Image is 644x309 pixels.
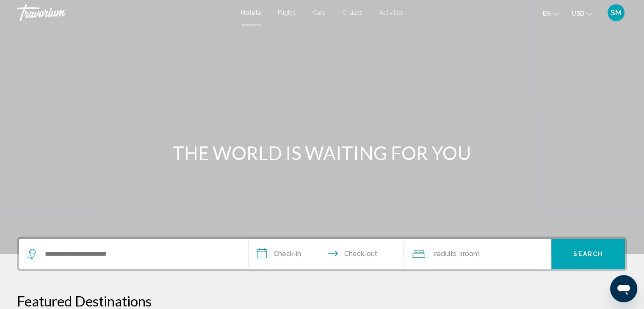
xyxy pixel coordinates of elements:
span: , 1 [456,248,479,260]
div: Search widget [19,239,625,269]
button: Search [551,239,625,269]
iframe: Bouton de lancement de la fenêtre de messagerie [610,275,637,302]
span: SM [611,8,622,17]
span: en [543,10,551,17]
a: Cruises [342,9,362,16]
button: Change language [543,7,559,19]
span: Room [462,250,479,258]
button: User Menu [605,4,627,22]
button: Check in and out dates [249,239,404,269]
span: Adults [437,250,456,258]
button: Change currency [572,7,592,19]
span: USD [572,10,584,17]
h1: THE WORLD IS WAITING FOR YOU [163,142,481,164]
a: Flights [278,9,296,16]
span: 2 [433,248,456,260]
button: Travelers: 2 adults, 0 children [404,239,551,269]
a: Hotels [241,9,261,16]
span: Search [573,251,603,258]
a: Travorium [17,4,232,21]
a: Activities [379,9,403,16]
a: Cars [313,9,325,16]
